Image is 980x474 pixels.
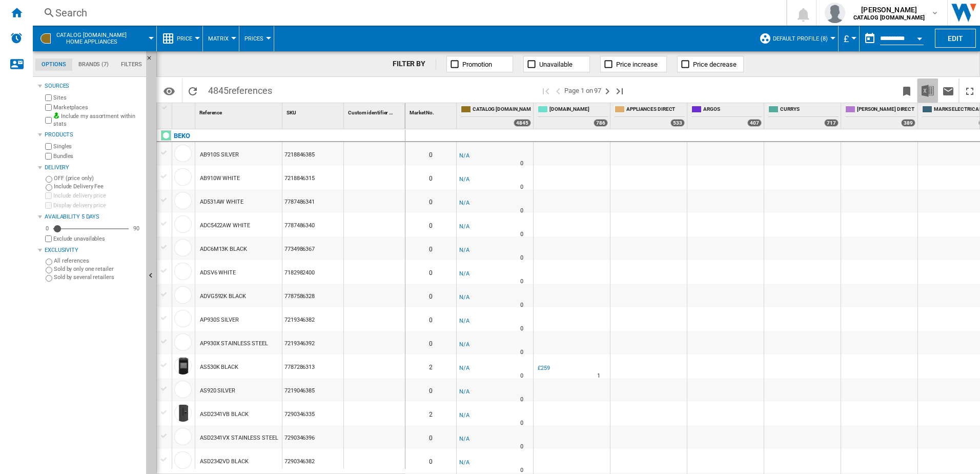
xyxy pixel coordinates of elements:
[601,78,614,103] button: Next page
[405,284,456,307] div: 0
[200,143,239,167] div: AB910S SILVER
[159,82,179,100] button: Options
[54,273,142,281] label: Sold by several retailers
[46,275,52,282] input: Sold by several retailers
[459,174,469,185] div: N/A
[405,449,456,472] div: 0
[446,56,513,72] button: Promotion
[56,32,127,45] span: CATALOG BEKO.UK:Home appliances
[759,26,833,51] div: Default profile (8)
[677,56,744,72] button: Price decrease
[162,26,197,51] div: Price
[45,104,52,111] input: Marketplaces
[853,5,925,15] span: [PERSON_NAME]
[348,110,388,115] span: Custom identifier
[780,106,839,114] span: CURRYS
[282,331,343,354] div: 7219346392
[346,103,405,119] div: Custom identifier Sort None
[564,78,601,103] span: Page 1 on 97
[857,106,915,114] span: [PERSON_NAME] DIRECT
[200,167,240,190] div: AB910W WHITE
[200,355,238,379] div: AS530K BLACK
[600,56,667,72] button: Price increase
[53,112,59,118] img: mysite-bg-18x18.png
[407,103,456,119] div: Sort None
[200,308,239,332] div: AP930S SILVER
[54,183,142,190] label: Include Delivery Fee
[459,387,469,397] div: N/A
[54,265,142,273] label: Sold by only one retailer
[405,260,456,284] div: 0
[45,153,52,160] input: Bundles
[200,190,243,214] div: AD531AW WHITE
[407,103,456,119] div: Market No. Sort None
[538,365,550,371] div: £259
[115,58,148,71] md-tab-item: Filters
[45,213,142,221] div: Availability 5 Days
[520,442,523,452] div: Delivery Time : 0 day
[200,403,249,426] div: ASD2341VB BLACK
[53,94,142,102] label: Sites
[282,166,343,189] div: 7218846315
[747,119,762,127] div: 407 offers sold by ARGOS
[38,26,151,51] div: CATALOG [DOMAIN_NAME]Home appliances
[405,354,456,378] div: 2
[540,78,552,103] button: First page
[282,378,343,402] div: 7219046385
[284,103,343,119] div: SKU Sort None
[282,236,343,260] div: 7734986367
[520,324,523,334] div: Delivery Time : 0 day
[177,35,192,42] span: Price
[693,61,737,68] span: Price decrease
[459,434,469,444] div: N/A
[200,332,268,355] div: AP930X STAINLESS STEEL
[839,26,860,51] md-menu: Currency
[45,202,52,209] input: Display delivery price
[72,58,115,71] md-tab-item: Brands (7)
[539,61,573,68] span: Unavailable
[282,354,343,378] div: 7787286313
[549,106,608,114] span: [DOMAIN_NAME]
[405,189,456,213] div: 0
[197,103,282,119] div: Sort None
[282,307,343,331] div: 7219346382
[938,78,958,103] button: Send this report by email
[177,26,197,51] button: Price
[53,224,129,234] md-slider: Availability
[462,61,492,68] span: Promotion
[520,159,523,169] div: Delivery Time : 0 day
[459,340,469,350] div: N/A
[53,192,142,200] label: Include delivery price
[520,347,523,358] div: Delivery Time : 0 day
[459,458,469,468] div: N/A
[200,261,236,285] div: ADSV6 WHITE
[901,119,915,127] div: 389 offers sold by HUGHES DIRECT
[520,300,523,310] div: Delivery Time : 0 day
[45,192,52,199] input: Include delivery price
[53,152,142,160] label: Bundles
[200,285,246,308] div: ADVG592K BLACK
[520,253,523,263] div: Delivery Time : 0 day
[520,276,523,287] div: Delivery Time : 0 day
[959,78,980,103] button: Maximize
[45,94,52,101] input: Sites
[200,450,249,473] div: ASD2342VD BLACK
[766,103,841,129] div: CURRYS 717 offers sold by CURRYS
[597,371,600,381] div: Delivery Time : 1 day
[844,33,849,44] span: £
[405,307,456,331] div: 0
[287,110,296,115] span: SKU
[612,103,687,129] div: APPLIANCES DIRECT 533 offers sold by APPLIANCES DIRECT
[910,28,929,46] button: Open calendar
[536,103,610,129] div: [DOMAIN_NAME] 786 offers sold by AO.COM
[346,103,405,119] div: Sort None
[282,142,343,166] div: 7218846385
[616,61,658,68] span: Price increase
[208,26,234,51] button: Matrix
[853,14,925,21] b: CATALOG [DOMAIN_NAME]
[844,26,854,51] button: £
[393,59,436,69] div: FILTER BY
[174,103,195,119] div: Sort None
[917,78,938,103] button: Download in Excel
